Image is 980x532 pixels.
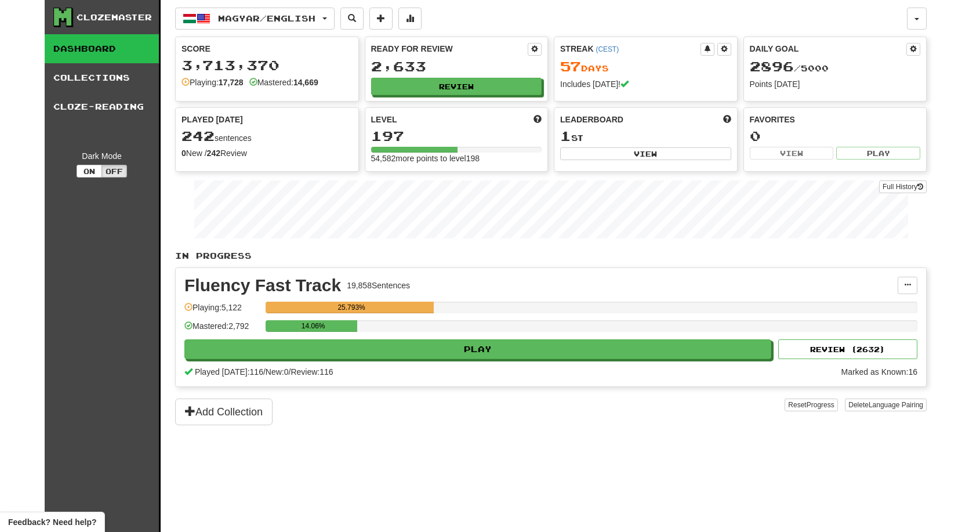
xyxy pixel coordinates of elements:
[184,277,341,294] div: Fluency Fast Track
[723,114,731,125] span: This week in points, UTC
[207,149,220,158] strong: 242
[533,114,542,125] span: Score more points to level up
[369,8,393,30] button: Add sentence to collection
[182,43,353,55] div: Score
[398,8,422,30] button: More stats
[184,320,260,339] div: Mastered: 2,792
[182,147,353,159] div: New / Review
[219,78,244,87] strong: 17,728
[291,367,333,377] span: Review: 116
[371,59,542,74] div: 2,633
[182,149,186,158] strong: 0
[845,399,927,411] button: DeleteLanguage Pairing
[101,165,127,178] button: Off
[560,128,571,144] span: 1
[778,339,917,359] button: Review (2632)
[560,147,731,160] button: View
[269,320,357,332] div: 14.06%
[184,339,771,359] button: Play
[750,58,794,74] span: 2896
[182,114,243,125] span: Played [DATE]
[175,399,273,425] button: Add Collection
[175,8,335,30] button: Magyar/English
[45,63,159,92] a: Collections
[560,78,731,90] div: Includes [DATE]!
[184,302,260,321] div: Playing: 5,122
[218,13,315,23] span: Magyar / English
[841,366,917,378] div: Marked as Known: 16
[836,147,920,160] button: Play
[182,58,353,73] div: 3,713,370
[77,165,102,178] button: On
[53,150,150,162] div: Dark Mode
[293,78,318,87] strong: 14,669
[560,114,623,125] span: Leaderboard
[807,401,834,409] span: Progress
[750,43,907,56] div: Daily Goal
[750,63,829,73] span: / 5000
[750,78,921,90] div: Points [DATE]
[869,401,923,409] span: Language Pairing
[750,129,921,143] div: 0
[371,114,397,125] span: Level
[596,45,619,53] a: (CEST)
[750,147,834,160] button: View
[371,43,528,55] div: Ready for Review
[340,8,364,30] button: Search sentences
[182,128,215,144] span: 242
[266,367,289,377] span: New: 0
[289,367,291,377] span: /
[195,367,263,377] span: Played [DATE]: 116
[371,129,542,143] div: 197
[175,250,927,262] p: In Progress
[879,180,927,193] a: Full History
[785,399,837,411] button: ResetProgress
[269,302,434,313] div: 25.793%
[182,77,244,88] div: Playing:
[77,12,152,23] div: Clozemaster
[249,77,318,88] div: Mastered:
[560,43,700,55] div: Streak
[750,114,921,125] div: Favorites
[347,280,410,291] div: 19,858 Sentences
[45,92,159,121] a: Cloze-Reading
[371,153,542,164] div: 54,582 more points to level 198
[182,129,353,144] div: sentences
[560,59,731,74] div: Day s
[263,367,266,377] span: /
[8,516,96,528] span: Open feedback widget
[560,58,581,74] span: 57
[45,34,159,63] a: Dashboard
[371,78,542,95] button: Review
[560,129,731,144] div: st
